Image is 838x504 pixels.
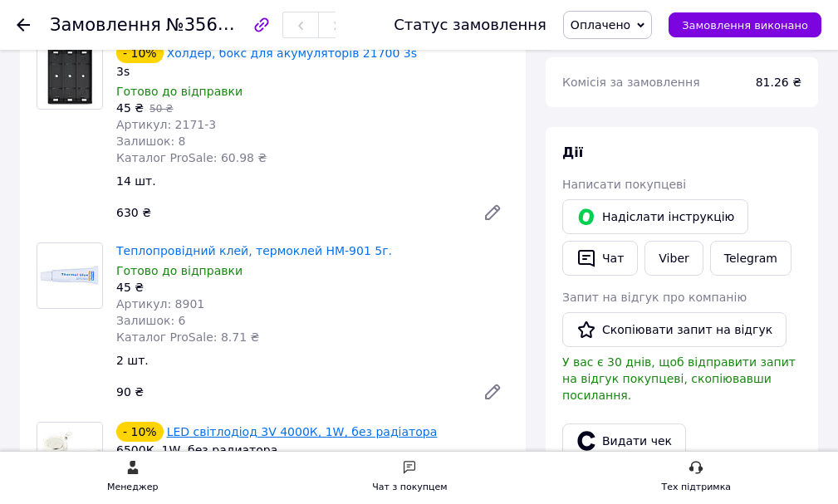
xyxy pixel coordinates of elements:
[562,423,686,458] button: Видати чек
[562,76,700,89] span: Комісія за замовлення
[476,196,509,229] a: Редагувати
[372,479,447,496] div: Чат з покупцем
[110,349,516,372] div: 2 шт.
[116,118,216,131] span: Артикул: 2171-3
[571,18,630,32] span: Оплачено
[167,46,417,60] a: Холдер, бокс для акумуляторів 21700 3s
[562,144,583,160] span: Дії
[116,43,164,63] div: - 10%
[116,101,144,115] span: 45 ₴
[562,291,747,304] span: Запит на відгук про компанію
[38,44,101,109] img: Холдер, бокс для акумуляторів 21700 3s
[562,199,748,234] button: Надіслати інструкцію
[110,380,469,404] div: 90 ₴
[644,241,703,276] a: Viber
[116,135,186,148] span: Залишок: 8
[669,12,821,37] button: Замовлення виконано
[116,279,509,296] div: 45 ₴
[476,375,509,409] a: Редагувати
[110,201,469,224] div: 630 ₴
[562,178,686,191] span: Написати покупцеві
[710,241,791,276] a: Telegram
[110,169,516,193] div: 14 шт.
[17,17,30,33] div: Повернутися назад
[116,264,243,277] span: Готово до відправки
[116,422,164,442] div: - 10%
[50,15,161,35] span: Замовлення
[116,330,259,344] span: Каталог ProSale: 8.71 ₴
[37,423,102,487] img: LED світлодіод 3V 4000К, 1W, без радіатора
[149,103,173,115] span: 50 ₴
[116,151,267,164] span: Каталог ProSale: 60.98 ₴
[116,85,243,98] span: Готово до відправки
[661,479,731,496] div: Тех підтримка
[116,442,509,458] div: 6500К, 1W, без радиатора
[116,244,392,257] a: Теплопровідний клей, термоклей HM-901 5г.
[37,260,102,292] img: Теплопровідний клей, термоклей HM-901 5г.
[562,241,638,276] button: Чат
[116,63,509,80] div: 3s
[167,425,438,438] a: LED світлодіод 3V 4000К, 1W, без радіатора
[682,19,808,32] span: Замовлення виконано
[116,297,204,311] span: Артикул: 8901
[562,355,796,402] span: У вас є 30 днів, щоб відправити запит на відгук покупцеві, скопіювавши посилання.
[756,76,801,89] span: 81.26 ₴
[166,14,284,35] span: №356906438
[116,314,186,327] span: Залишок: 6
[562,312,787,347] button: Скопіювати запит на відгук
[107,479,158,496] div: Менеджер
[394,17,546,33] div: Статус замовлення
